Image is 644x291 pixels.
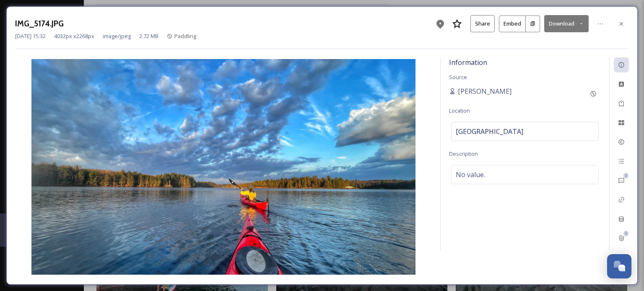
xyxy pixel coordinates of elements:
[499,15,526,32] button: Embed
[458,86,512,96] span: [PERSON_NAME]
[449,58,487,67] span: Information
[456,126,523,136] span: [GEOGRAPHIC_DATA]
[456,170,485,180] span: No value.
[607,254,631,278] button: Open Chat
[544,15,589,32] button: Download
[103,32,131,40] span: image/jpeg
[623,173,629,179] div: 0
[139,32,158,40] span: 2.72 MB
[174,32,197,40] span: Paddling
[470,15,495,32] button: Share
[449,107,470,114] span: Location
[449,73,467,81] span: Source
[15,59,432,275] img: IMG_5174.JPG
[449,150,478,157] span: Description
[15,18,64,30] h3: IMG_5174.JPG
[15,32,46,40] span: [DATE] 15:32
[623,231,629,237] div: 0
[54,32,94,40] span: 4032 px x 2268 px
